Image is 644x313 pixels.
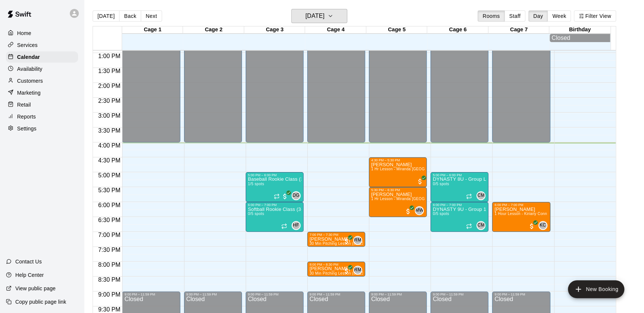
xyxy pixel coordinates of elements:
a: Customers [6,75,78,86]
div: Cage 6 [427,26,488,34]
button: Rooms [477,10,504,22]
span: 1 Hr Lesson - Miranda [GEOGRAPHIC_DATA] [371,167,453,171]
p: Retail [17,101,31,108]
span: 9:00 PM [96,291,122,298]
span: 1/5 spots filled [248,182,264,186]
div: Hayley Freudenberg [292,221,301,230]
a: Home [6,28,78,39]
div: 6:00 PM – 7:00 PM [248,203,301,207]
span: 30 Min Pitching Lesson (8u-13u) - [PERSON_NAME] [309,271,403,275]
div: 9:00 PM – 11:59 PM [309,293,363,296]
div: 6:00 PM – 7:00 PM: Softball Rookie Class (3-5) [246,202,304,232]
a: Calendar [6,51,78,63]
div: 9:00 PM – 11:59 PM [186,293,240,296]
span: Diego Gutierrez [295,191,301,200]
p: Availability [17,65,43,73]
span: RM [354,266,361,274]
span: 5:30 PM [96,187,122,193]
div: 7:00 PM – 7:30 PM: Pryce Boozer [307,232,365,247]
div: 6:00 PM – 7:00 PM [433,203,486,207]
span: 0/5 spots filled [433,212,449,216]
span: KC [539,222,546,229]
button: Filter View [574,10,616,22]
div: 9:00 PM – 11:59 PM [248,293,301,296]
div: Carson Maxwell [476,221,485,230]
span: All customers have paid [281,193,289,200]
span: 8:30 PM [96,276,122,283]
p: View public page [15,285,56,292]
div: 4:30 PM – 5:30 PM: 1 Hr Lesson - Miranda Waterloo [369,157,427,187]
span: DG [293,192,300,199]
span: All customers have paid [343,237,350,245]
div: 5:00 PM – 6:00 PM [433,173,486,177]
div: 8:00 PM – 8:30 PM: Jaxon Isabell [307,262,365,276]
span: 2:30 PM [96,98,122,104]
span: 30 Min Pitching Lesson (8u-13u) - [PERSON_NAME] [309,241,403,246]
span: HF [293,222,299,229]
span: 7:30 PM [96,247,122,253]
span: Recurring event [466,193,472,199]
p: Home [17,29,31,37]
p: Settings [17,125,37,132]
button: [DATE] [291,9,347,23]
div: 6:00 PM – 7:00 PM: DYNASTY 9U - Group 1 Lesson [430,202,488,232]
span: All customers have paid [528,222,535,230]
span: Reid Morgan [356,236,362,245]
div: 9:00 PM – 11:59 PM [371,293,424,296]
div: 7:00 PM – 7:30 PM [309,233,363,237]
span: Carson Maxwell [479,191,485,200]
button: Staff [504,10,526,22]
div: Cage 3 [244,26,305,34]
h6: [DATE] [305,11,324,21]
p: Marketing [17,89,41,97]
div: Closed [551,35,608,41]
button: add [568,280,624,298]
a: Settings [6,123,78,134]
span: 0/5 spots filled [433,182,449,186]
div: 5:00 PM – 6:00 PM [248,173,301,177]
span: 7:00 PM [96,232,122,238]
span: Recurring event [281,223,287,229]
span: All customers have paid [404,208,412,215]
div: 9:00 PM – 11:59 PM [494,293,548,296]
span: 4:30 PM [96,157,122,164]
div: Kiriany Conn [538,221,547,230]
div: Cage 1 [122,26,183,34]
span: 0/5 spots filled [248,212,264,216]
p: Customers [17,77,43,85]
div: 5:30 PM – 6:30 PM: Sadie Fikes [369,187,427,217]
div: Diego Gutierrez [292,191,301,200]
div: Services [6,39,78,51]
p: Help Center [15,271,44,279]
p: Contact Us [15,258,42,265]
span: 6:00 PM [96,202,122,208]
span: RM [354,237,361,244]
div: 6:00 PM – 7:00 PM [494,203,548,207]
span: 2:00 PM [96,83,122,89]
span: MW [415,207,423,214]
div: Reid Morgan [353,266,362,275]
div: 4:30 PM – 5:30 PM [371,158,424,162]
div: 5:00 PM – 6:00 PM: Baseball Rookie Class (3-5) [246,172,304,202]
span: Recurring event [274,193,280,199]
button: [DATE] [93,10,119,22]
span: 1:00 PM [96,53,122,59]
span: 6:30 PM [96,217,122,223]
a: Reports [6,111,78,122]
div: 8:00 PM – 8:30 PM [309,263,363,266]
a: Retail [6,99,78,110]
span: All customers have paid [343,267,350,275]
div: Miranda Waterloo [415,206,424,215]
span: 5:00 PM [96,172,122,178]
span: 9:30 PM [96,306,122,313]
div: 5:30 PM – 6:30 PM [371,188,424,192]
span: 1:30 PM [96,68,122,74]
span: 3:30 PM [96,127,122,134]
div: 9:00 PM – 11:59 PM [433,293,486,296]
span: 1 Hr Lesson - Miranda [GEOGRAPHIC_DATA] [371,197,453,201]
